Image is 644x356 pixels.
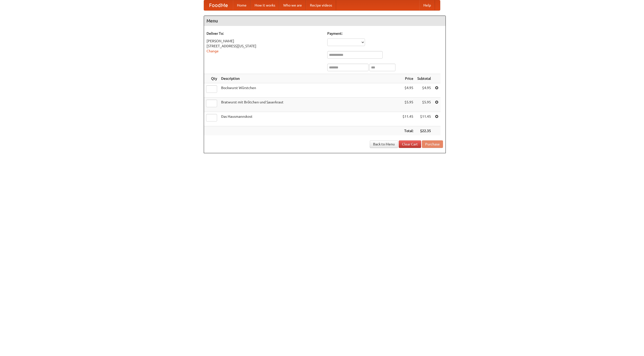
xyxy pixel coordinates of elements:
[400,126,415,136] th: Total:
[251,0,279,10] a: How it works
[399,140,421,148] a: Clear Cart
[207,38,322,44] div: [PERSON_NAME]
[400,74,415,83] th: Price
[419,0,435,10] a: Help
[204,74,219,83] th: Qty
[233,0,251,10] a: Home
[207,49,219,53] a: Change
[415,74,433,83] th: Subtotal
[219,83,400,98] td: Bockwurst Würstchen
[219,98,400,112] td: Bratwurst mit Brötchen und Sauerkraut
[422,140,443,148] button: Purchase
[204,0,233,10] a: FoodMe
[415,98,433,112] td: $5.95
[219,74,400,83] th: Description
[306,0,336,10] a: Recipe videos
[204,16,446,26] h4: Menu
[370,140,398,148] a: Back to Menu
[207,44,322,49] div: [STREET_ADDRESS][US_STATE]
[415,112,433,126] td: $11.45
[219,112,400,126] td: Das Hausmannskost
[415,83,433,98] td: $4.95
[400,112,415,126] td: $11.45
[207,31,322,36] h5: Deliver To:
[415,126,433,136] th: $22.35
[400,98,415,112] td: $5.95
[327,31,443,36] h5: Payment:
[279,0,306,10] a: Who we are
[400,83,415,98] td: $4.95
